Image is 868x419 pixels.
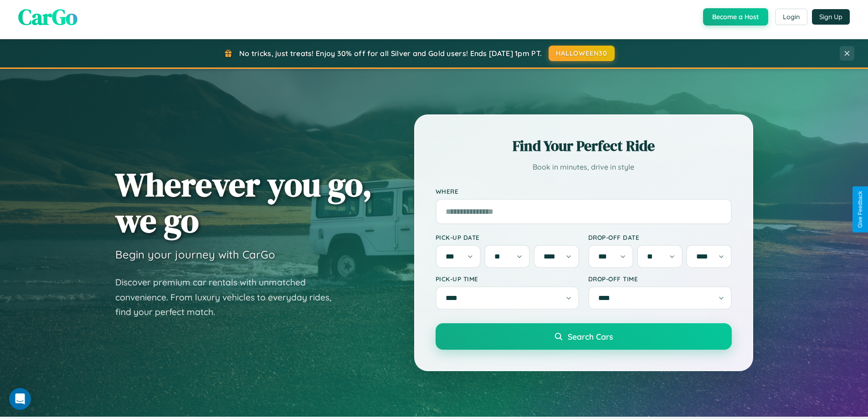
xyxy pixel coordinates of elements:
label: Drop-off Date [588,233,732,241]
iframe: Intercom live chat [9,388,31,410]
h2: Find Your Perfect Ride [436,136,732,156]
span: No tricks, just treats! Enjoy 30% off for all Silver and Gold users! Ends [DATE] 1pm PT. [239,49,542,58]
label: Pick-up Date [436,233,579,241]
button: Sign Up [812,9,850,25]
p: Discover premium car rentals with unmatched convenience. From luxury vehicles to everyday rides, ... [115,275,343,320]
label: Pick-up Time [436,275,579,283]
label: Drop-off Time [588,275,732,283]
button: Login [775,9,807,25]
button: Become a Host [703,8,768,26]
h3: Begin your journey with CarGo [115,248,275,261]
button: HALLOWEEN30 [549,46,615,61]
span: CarGo [18,2,77,32]
button: Search Cars [436,323,732,350]
p: Book in minutes, drive in style [436,160,732,174]
div: Give Feedback [857,191,863,228]
label: Where [436,187,732,195]
span: Search Cars [568,331,613,341]
h1: Wherever you go, we go [115,166,372,238]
